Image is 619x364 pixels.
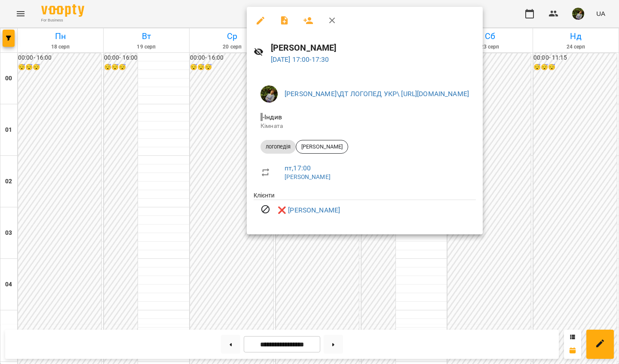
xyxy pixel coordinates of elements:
[260,122,469,130] p: Кімната
[271,55,329,64] a: [DATE] 17:00-17:30
[285,90,469,98] a: [PERSON_NAME]\ДТ ЛОГОПЕД УКР\ [URL][DOMAIN_NAME]
[254,191,476,224] ul: Клієнти
[271,41,476,55] h6: [PERSON_NAME]
[285,164,311,172] a: пт , 17:00
[278,205,340,215] a: ❌ [PERSON_NAME]
[260,85,278,103] img: b75e9dd987c236d6cf194ef640b45b7d.jpg
[260,113,284,121] span: - Індив
[285,173,331,180] a: [PERSON_NAME]
[296,143,348,151] span: [PERSON_NAME]
[296,140,348,154] div: [PERSON_NAME]
[260,143,296,151] span: логопедія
